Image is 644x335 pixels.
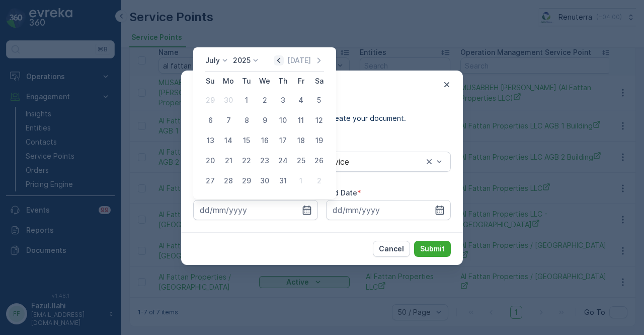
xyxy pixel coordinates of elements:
[256,72,274,90] th: Wednesday
[257,173,273,189] div: 30
[293,112,309,128] div: 11
[275,112,291,128] div: 10
[274,72,292,90] th: Thursday
[311,112,327,128] div: 12
[220,92,236,108] div: 30
[373,241,410,257] button: Cancel
[202,132,218,149] div: 13
[287,55,311,65] p: [DATE]
[220,153,236,169] div: 21
[238,173,255,189] div: 29
[311,92,327,108] div: 5
[257,153,273,169] div: 23
[275,153,291,169] div: 24
[326,188,357,197] label: End Date
[311,173,327,189] div: 2
[293,173,309,189] div: 1
[202,153,218,169] div: 20
[293,92,309,108] div: 4
[257,132,273,149] div: 16
[201,72,219,90] th: Sunday
[326,200,451,220] input: dd/mm/yyyy
[205,55,220,65] p: July
[420,244,445,254] p: Submit
[379,244,404,254] p: Cancel
[237,72,256,90] th: Tuesday
[275,92,291,108] div: 3
[310,72,328,90] th: Saturday
[275,132,291,149] div: 17
[275,173,291,189] div: 31
[238,132,255,149] div: 15
[257,112,273,128] div: 9
[193,200,318,220] input: dd/mm/yyyy
[233,55,251,65] p: 2025
[292,72,310,90] th: Friday
[311,132,327,149] div: 19
[202,112,218,128] div: 6
[202,92,218,108] div: 29
[219,72,237,90] th: Monday
[220,132,236,149] div: 14
[238,112,255,128] div: 8
[238,92,255,108] div: 1
[257,92,273,108] div: 2
[238,153,255,169] div: 22
[220,173,236,189] div: 28
[293,153,309,169] div: 25
[220,112,236,128] div: 7
[293,132,309,149] div: 18
[202,173,218,189] div: 27
[414,241,451,257] button: Submit
[311,153,327,169] div: 26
